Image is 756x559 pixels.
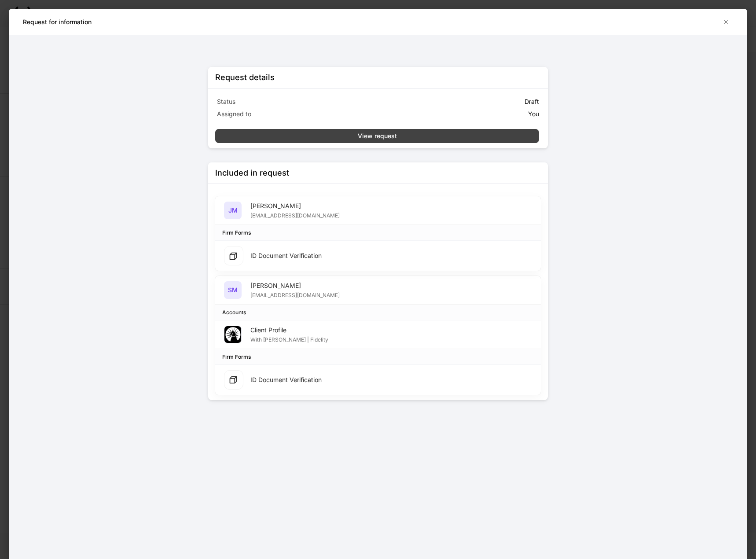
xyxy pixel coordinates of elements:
div: View request [358,132,397,140]
div: [EMAIL_ADDRESS][DOMAIN_NAME] [250,290,340,299]
div: With [PERSON_NAME] | Fidelity [250,335,328,343]
p: Assigned to [217,110,376,118]
button: View request [215,129,539,143]
h5: JM [228,206,238,215]
div: [PERSON_NAME] [250,281,340,290]
p: Draft [525,97,539,106]
p: Status [217,97,376,106]
p: You [528,110,539,118]
div: [EMAIL_ADDRESS][DOMAIN_NAME] [250,210,340,219]
div: [PERSON_NAME] [250,202,340,210]
h5: Request for information [23,18,92,26]
div: Client Profile [250,326,328,335]
div: Request details [215,72,275,83]
div: Accounts [222,308,246,316]
div: Included in request [215,168,289,178]
div: Firm Forms [222,228,251,237]
div: ID Document Verification [250,251,322,260]
h5: SM [228,286,238,294]
div: Firm Forms [222,353,251,361]
div: ID Document Verification [250,375,322,384]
